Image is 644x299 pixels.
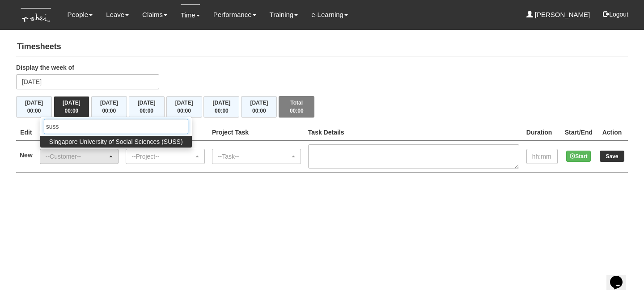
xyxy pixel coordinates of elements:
[311,4,348,25] a: e-Learning
[252,108,266,114] span: 00:00
[140,108,153,114] span: 00:00
[241,96,277,118] button: [DATE]00:00
[600,151,624,162] input: Save
[102,108,116,114] span: 00:00
[54,96,89,118] button: [DATE]00:00
[27,108,41,114] span: 00:00
[142,4,167,25] a: Claims
[597,4,635,25] button: Logout
[20,151,33,160] label: New
[279,96,314,118] button: Total00:00
[16,124,36,141] th: Edit
[290,108,304,114] span: 00:00
[177,108,191,114] span: 00:00
[203,96,239,118] button: [DATE]00:00
[46,152,108,161] div: --Customer--
[44,119,188,134] input: Search
[106,4,129,25] a: Leave
[212,149,301,164] button: --Task--
[129,96,165,118] button: [DATE]00:00
[606,263,635,290] iframe: chat widget
[67,4,93,25] a: People
[16,63,74,72] label: Display the week of
[36,124,123,141] th: Client
[16,96,52,118] button: [DATE]00:00
[566,151,591,162] button: Start
[16,96,628,118] div: Timesheet Week Summary
[215,108,229,114] span: 00:00
[126,149,205,164] button: --Project--
[166,96,202,118] button: [DATE]00:00
[40,149,119,164] button: --Customer--
[305,124,523,141] th: Task Details
[561,124,596,141] th: Start/End
[91,96,127,118] button: [DATE]00:00
[270,4,298,25] a: Training
[65,108,79,114] span: 00:00
[181,4,200,25] a: Time
[218,152,290,161] div: --Task--
[526,149,558,164] input: hh:mm
[49,137,183,146] span: Singapore University of Social Sciences (SUSS)
[131,152,194,161] div: --Project--
[526,4,590,25] a: [PERSON_NAME]
[208,124,305,141] th: Project Task
[523,124,561,141] th: Duration
[596,124,628,141] th: Action
[16,38,628,56] h4: Timesheets
[213,4,256,25] a: Performance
